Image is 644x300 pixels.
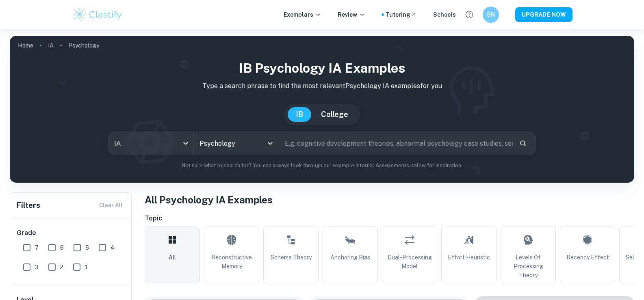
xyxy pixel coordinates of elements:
span: Schema Theory [271,253,312,262]
h6: Grade [17,228,126,238]
span: 2 [60,263,63,272]
div: IA [108,132,193,155]
span: Reconstructive Memory [208,253,256,271]
span: 6 [60,243,64,252]
input: E.g. cognitive development theories, abnormal psychology case studies, social psychology experime... [279,132,513,155]
img: profile cover [10,36,634,183]
a: Tutoring [386,10,417,19]
button: Search [516,136,530,150]
button: IB [288,107,311,122]
p: Type a search phrase to find the most relevant Psychology IA examples for you [16,81,628,91]
span: Anchoring Bias [330,253,370,262]
h6: SN [486,10,495,19]
span: 1 [85,263,87,272]
p: Psychology [68,41,99,50]
span: 7 [35,243,39,252]
h6: Topic [145,214,634,223]
a: Home [18,40,33,51]
h6: Filters [17,200,40,211]
a: Schools [433,10,456,19]
span: Dual-Processing Model [386,253,434,271]
p: Review [338,10,365,19]
span: 4 [111,243,115,252]
span: Recency Effect [566,253,609,262]
button: UPGRADE NOW [515,7,572,22]
span: All [169,253,176,262]
span: Levels of Processing Theory [504,253,552,280]
span: 3 [35,263,39,272]
span: Effort Heuristic [448,253,490,262]
button: Open [265,138,276,149]
img: Clastify logo [72,6,124,23]
p: Exemplars [284,10,321,19]
h1: IB Psychology IA examples [16,58,628,78]
button: SN [483,6,499,23]
span: 5 [85,243,89,252]
a: IA [48,40,54,51]
h1: All Psychology IA Examples [145,192,634,207]
button: College [313,107,356,122]
button: Help and Feedback [462,8,476,22]
p: Not sure what to search for? You can always look through our example Internal Assessments below f... [16,162,628,170]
